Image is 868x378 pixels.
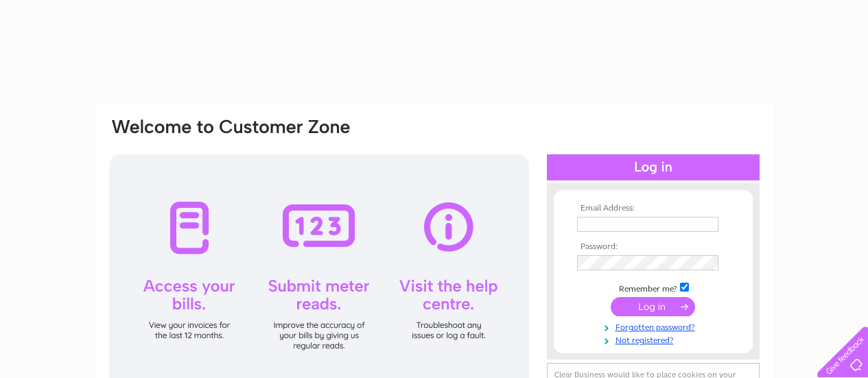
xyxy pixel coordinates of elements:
a: Not registered? [577,333,733,346]
th: Email Address: [574,204,733,213]
a: Forgotten password? [577,320,733,333]
td: Remember me? [574,281,733,294]
th: Password: [574,242,733,252]
input: Submit [611,297,695,316]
